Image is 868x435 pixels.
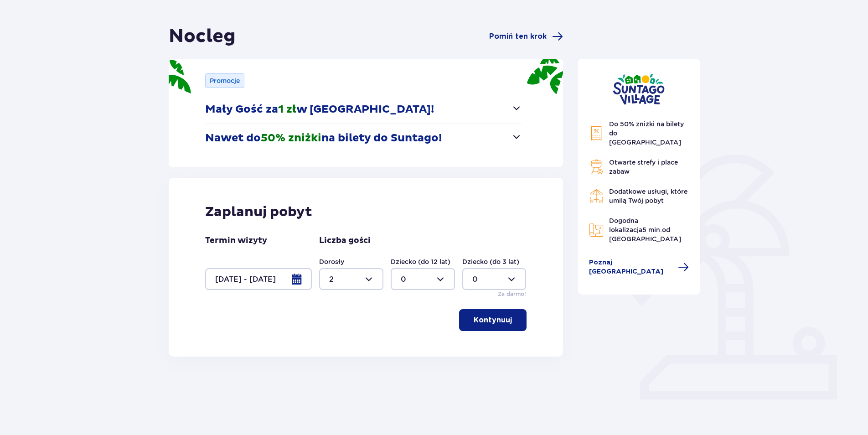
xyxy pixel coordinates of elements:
[205,203,312,221] p: Zaplanuj pobyt
[589,189,604,203] img: Restaurant Icon
[261,131,321,145] span: 50% zniżki
[459,309,527,331] button: Kontynuuj
[589,223,604,237] img: Map Icon
[609,120,684,146] span: Do 50% zniżki na bilety do [GEOGRAPHIC_DATA]
[589,126,604,141] img: Discount Icon
[205,131,442,145] p: Nawet do na bilety do Suntago!
[205,235,267,246] p: Termin wizyty
[169,25,236,48] h1: Nocleg
[205,124,522,152] button: Nawet do50% zniżkina bilety do Suntago!
[498,290,526,298] p: Za darmo!
[609,159,678,175] span: Otwarte strefy i place zabaw
[319,235,371,246] p: Liczba gości
[609,188,687,204] span: Dodatkowe usługi, które umilą Twój pobyt
[462,257,519,266] label: Dziecko (do 3 lat)
[642,226,662,233] span: 5 min.
[205,103,434,116] p: Mały Gość za w [GEOGRAPHIC_DATA]!
[609,217,681,243] span: Dogodna lokalizacja od [GEOGRAPHIC_DATA]
[613,73,665,105] img: Suntago Village
[278,103,296,116] span: 1 zł
[489,31,547,41] span: Pomiń ten krok
[391,257,450,266] label: Dziecko (do 12 lat)
[474,315,512,325] p: Kontynuuj
[589,160,604,174] img: Grill Icon
[589,258,689,276] a: Poznaj [GEOGRAPHIC_DATA]
[210,76,240,85] p: Promocje
[205,95,522,124] button: Mały Gość za1 złw [GEOGRAPHIC_DATA]!
[589,258,673,276] span: Poznaj [GEOGRAPHIC_DATA]
[319,257,344,266] label: Dorosły
[489,31,563,42] a: Pomiń ten krok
